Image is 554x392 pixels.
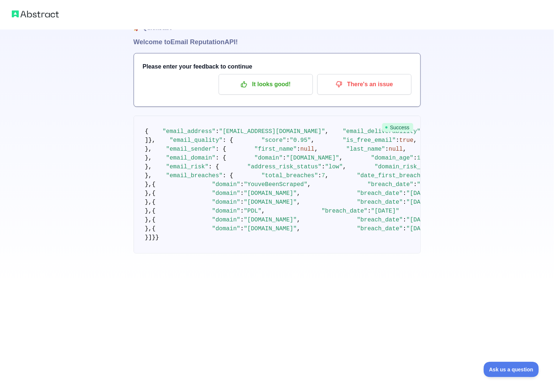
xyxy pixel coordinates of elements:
[357,199,403,206] span: "breach_date"
[223,137,233,144] span: : {
[403,217,406,223] span: :
[343,137,396,144] span: "is_free_email"
[325,128,329,135] span: ,
[311,137,315,144] span: ,
[357,172,431,179] span: "date_first_breached"
[244,208,261,214] span: "PDL"
[375,164,445,170] span: "domain_risk_status"
[240,199,244,206] span: :
[357,225,403,232] span: "breach_date"
[286,137,290,144] span: :
[240,225,244,232] span: :
[367,208,371,214] span: :
[417,181,445,188] span: "[DATE]"
[406,225,435,232] span: "[DATE]"
[484,362,539,377] iframe: Toggle Customer Support
[325,164,343,170] span: "low"
[244,181,307,188] span: "YouveBeenScraped"
[413,181,417,188] span: :
[297,199,300,206] span: ,
[317,74,412,95] button: There's an issue
[399,137,413,144] span: true
[254,146,297,153] span: "first_name"
[323,78,406,91] p: There's an issue
[166,146,215,153] span: "email_sender"
[322,164,325,170] span: :
[406,199,435,206] span: "[DATE]"
[208,164,219,170] span: : {
[261,208,265,214] span: ,
[322,172,325,179] span: 7
[216,146,226,153] span: : {
[417,155,435,161] span: 10991
[283,155,286,161] span: :
[343,164,346,170] span: ,
[223,172,233,179] span: : {
[389,146,403,153] span: null
[166,172,223,179] span: "email_breaches"
[367,181,413,188] span: "breach_date"
[170,137,223,144] span: "email_quality"
[212,181,240,188] span: "domain"
[240,181,244,188] span: :
[318,172,322,179] span: :
[254,155,283,161] span: "domain"
[406,190,435,197] span: "[DATE]"
[297,225,300,232] span: ,
[371,208,399,214] span: "[DATE]"
[244,199,297,206] span: "[DOMAIN_NAME]"
[413,137,417,144] span: ,
[143,62,412,71] h3: Please enter your feedback to continue
[396,137,399,144] span: :
[247,164,322,170] span: "address_risk_status"
[216,128,219,135] span: :
[166,164,208,170] span: "email_risk"
[403,199,406,206] span: :
[163,128,216,135] span: "email_address"
[240,190,244,197] span: :
[290,137,311,144] span: "0.95"
[216,155,226,161] span: : {
[403,190,406,197] span: :
[322,208,368,214] span: "breach_date"
[314,146,318,153] span: ,
[212,199,240,206] span: "domain"
[219,74,313,95] button: It looks good!
[244,190,297,197] span: "[DOMAIN_NAME]"
[371,155,413,161] span: "domain_age"
[406,217,435,223] span: "[DATE]"
[219,128,325,135] span: "[EMAIL_ADDRESS][DOMAIN_NAME]"
[212,190,240,197] span: "domain"
[261,172,318,179] span: "total_breaches"
[166,155,215,161] span: "email_domain"
[297,217,300,223] span: ,
[300,146,314,153] span: null
[339,155,343,161] span: ,
[145,128,149,135] span: {
[212,225,240,232] span: "domain"
[212,217,240,223] span: "domain"
[240,208,244,214] span: :
[224,78,307,91] p: It looks good!
[382,123,413,132] span: Success
[212,208,240,214] span: "domain"
[325,172,329,179] span: ,
[297,190,300,197] span: ,
[244,225,297,232] span: "[DOMAIN_NAME]"
[357,190,403,197] span: "breach_date"
[307,181,311,188] span: ,
[403,146,406,153] span: ,
[343,128,420,135] span: "email_deliverability"
[134,37,421,47] h1: Welcome to Email Reputation API!
[286,155,339,161] span: "[DOMAIN_NAME]"
[403,225,406,232] span: :
[244,217,297,223] span: "[DOMAIN_NAME]"
[240,217,244,223] span: :
[12,9,59,19] img: Abstract logo
[346,146,385,153] span: "last_name"
[297,146,300,153] span: :
[357,217,403,223] span: "breach_date"
[385,146,389,153] span: :
[413,155,417,161] span: :
[261,137,286,144] span: "score"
